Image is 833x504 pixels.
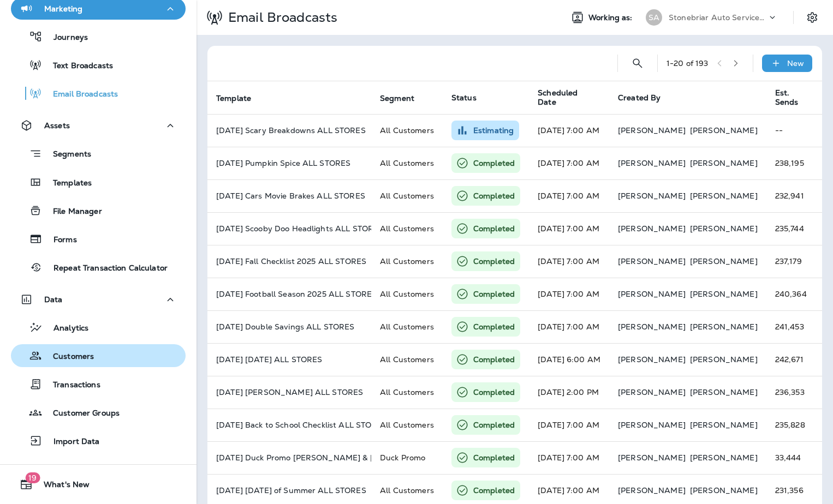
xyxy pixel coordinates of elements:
span: All Customers [380,158,434,168]
td: [DATE] 2:00 PM [529,376,609,409]
span: Segment [380,93,429,103]
p: Analytics [43,323,88,334]
span: All Customers [380,322,434,332]
p: [PERSON_NAME] [690,159,758,167]
button: Assets [11,115,186,136]
button: Customers [11,344,186,367]
span: Duck Promo [380,453,425,463]
p: [PERSON_NAME] [618,322,686,331]
span: Scheduled Date [538,88,605,107]
p: Forms [43,235,77,245]
td: 241,453 [766,310,817,343]
button: Analytics [11,316,186,339]
span: All Customers [380,485,434,495]
p: Customers [42,352,94,362]
p: [PERSON_NAME] [618,290,686,298]
p: Segments [42,149,91,160]
div: 1 - 20 of 193 [667,59,709,68]
p: [PERSON_NAME] [618,486,686,495]
p: 07/31/25 Duck Promo BOBBY & TRAVIS'S STORES [216,453,362,462]
td: [DATE] 6:00 AM [529,343,609,376]
p: Completed [473,452,515,463]
p: 09/12/25 Football Season 2025 ALL STORES [216,290,362,298]
span: Status [451,93,477,103]
span: All Customers [380,420,434,430]
span: All Customers [380,387,434,397]
p: 08/27/25 Labor Day 2025 ALL STORES [216,355,362,364]
p: 07/24/25 Dog Days of Summer ALL STORES [216,486,362,495]
td: [DATE] 7:00 AM [529,409,609,441]
span: Working as: [588,13,635,22]
p: [PERSON_NAME] [618,224,686,233]
p: [PERSON_NAME] [618,257,686,266]
p: File Manager [42,207,102,217]
span: All Customers [380,355,434,364]
p: Completed [473,387,515,398]
button: Segments [11,142,186,165]
p: Estimating [473,125,514,136]
p: [PERSON_NAME] [690,453,758,462]
p: Customer Groups [42,409,120,419]
p: Email Broadcasts [224,9,337,26]
span: Scheduled Date [538,88,591,107]
span: Est. Sends [775,88,813,107]
p: [PERSON_NAME] [690,126,758,135]
td: 237,179 [766,245,817,278]
p: Marketing [44,4,82,13]
p: Completed [473,419,515,430]
p: [PERSON_NAME] [690,224,758,233]
button: Repeat Transaction Calculator [11,256,186,279]
span: Est. Sends [775,88,799,107]
p: Completed [473,485,515,496]
button: 19What's New [11,473,186,495]
td: 242,671 [766,343,817,376]
p: Data [44,295,63,304]
p: Completed [473,289,515,299]
p: Import Data [43,437,100,447]
td: 235,828 [766,409,817,441]
td: [DATE] 7:00 AM [529,441,609,474]
p: [PERSON_NAME] [690,290,758,298]
p: [PERSON_NAME] [690,355,758,364]
p: Transactions [42,380,100,391]
p: Completed [473,158,515,169]
button: Settings [802,8,822,27]
p: 09/25/25 Scooby Doo Headlights ALL STORES [216,224,362,233]
p: [PERSON_NAME] [618,355,686,364]
p: Assets [44,121,70,130]
button: Import Data [11,429,186,452]
td: [DATE] 7:00 AM [529,278,609,310]
p: Completed [473,256,515,267]
button: Transactions [11,373,186,395]
p: Text Broadcasts [42,61,113,71]
button: Customer Groups [11,401,186,424]
p: Completed [473,190,515,201]
span: All Customers [380,191,434,201]
p: New [787,59,804,68]
button: Search Email Broadcasts [627,52,648,74]
td: [DATE] 7:00 AM [529,310,609,343]
p: Email Broadcasts [42,89,118,100]
p: 08/14/25 Taylor Swift ALL STORES [216,388,362,397]
td: 240,364 [766,278,817,310]
p: Stonebriar Auto Services Group [669,13,767,22]
button: Journeys [11,25,186,48]
span: 19 [25,472,40,483]
td: 232,941 [766,179,817,212]
td: [DATE] 7:00 AM [529,245,609,278]
td: [DATE] 7:00 AM [529,212,609,245]
span: What's New [33,480,90,493]
p: [PERSON_NAME] [690,388,758,397]
p: Completed [473,223,515,234]
span: Template [216,94,251,103]
td: 235,744 [766,212,817,245]
td: 33,444 [766,441,817,474]
p: Completed [473,354,515,365]
span: All Customers [380,224,434,233]
p: [PERSON_NAME] [690,191,758,200]
span: All Customers [380,256,434,266]
button: Templates [11,171,186,194]
span: Created By [618,93,661,103]
p: [PERSON_NAME] [618,159,686,167]
p: [PERSON_NAME] [690,257,758,266]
